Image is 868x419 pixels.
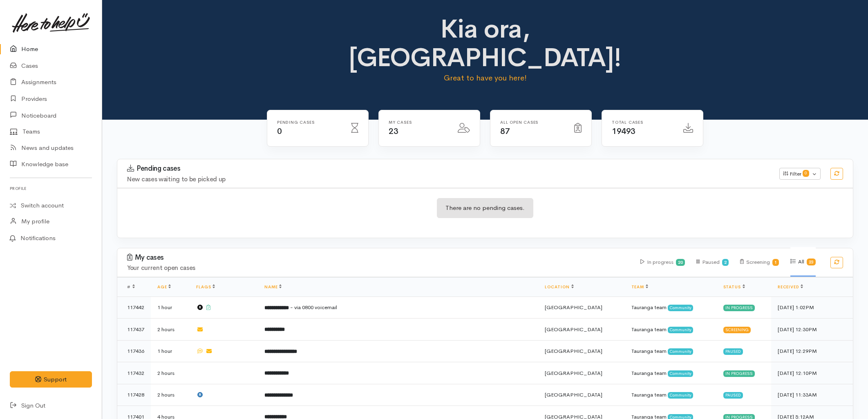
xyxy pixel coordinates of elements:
span: 0 [277,126,282,136]
td: [DATE] 11:33AM [771,384,853,406]
td: 117432 [117,362,151,384]
a: Flags [196,284,215,290]
h1: Kia ora, [GEOGRAPHIC_DATA]! [304,15,667,72]
span: [GEOGRAPHIC_DATA] [545,370,602,377]
span: Community [668,305,694,311]
td: 117437 [117,319,151,341]
div: Paused [696,247,729,276]
a: Age [157,284,171,290]
h4: New cases waiting to be picked up [127,176,770,183]
span: [GEOGRAPHIC_DATA] [545,391,602,398]
span: - via 0800 voicemail [290,304,337,311]
span: [GEOGRAPHIC_DATA] [545,326,602,333]
div: Screening [723,327,751,333]
h3: Pending cases [127,165,770,173]
td: 117428 [117,384,151,406]
td: [DATE] 1:02PM [771,296,853,319]
span: 0 [803,170,809,176]
b: 23 [809,259,814,265]
span: [GEOGRAPHIC_DATA] [545,304,602,311]
td: 1 hour [151,296,190,319]
h3: My cases [127,254,631,262]
td: Tauranga team [625,384,717,406]
h6: Profile [10,183,92,194]
button: Filter0 [779,168,821,180]
p: Great to have you here! [304,72,667,84]
a: Team [631,284,648,290]
div: There are no pending cases. [437,198,533,218]
h6: Pending cases [277,120,341,125]
div: In progress [640,247,685,276]
h6: Total cases [612,120,673,125]
span: 23 [389,126,398,136]
td: [DATE] 12:10PM [771,362,853,384]
td: Tauranga team [625,319,717,341]
h6: My cases [389,120,448,125]
td: Tauranga team [625,362,717,384]
td: 2 hours [151,362,190,384]
a: Name [264,284,282,290]
td: 1 hour [151,340,190,362]
h4: Your current open cases [127,265,631,272]
div: Screening [740,247,779,276]
button: Support [10,371,92,388]
h6: All Open cases [500,120,564,125]
td: [DATE] 12:30PM [771,319,853,341]
td: 2 hours [151,319,190,341]
span: 19493 [612,126,635,136]
span: # [127,284,135,290]
div: In progress [723,370,755,377]
a: Received [778,284,803,290]
td: 117436 [117,340,151,362]
span: 87 [500,126,510,136]
b: 2 [724,260,727,265]
a: Location [545,284,574,290]
span: Community [668,392,694,399]
span: Community [668,327,694,333]
td: Tauranga team [625,296,717,319]
div: All [790,247,816,276]
b: 1 [774,260,777,265]
span: Community [668,370,694,377]
div: In progress [723,305,755,311]
td: 117442 [117,296,151,319]
td: Tauranga team [625,340,717,362]
span: [GEOGRAPHIC_DATA] [545,348,602,354]
b: 20 [678,260,683,265]
a: Status [723,284,745,290]
td: 2 hours [151,384,190,406]
div: Paused [723,348,743,355]
div: Paused [723,392,743,399]
span: Community [668,348,694,355]
td: [DATE] 12:29PM [771,340,853,362]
